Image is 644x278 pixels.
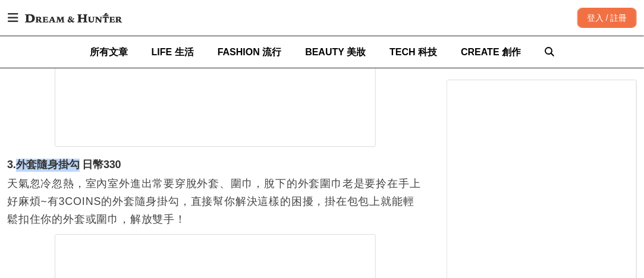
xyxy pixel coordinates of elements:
[90,36,128,68] a: 所有文章
[19,7,128,29] img: Dream & Hunter
[577,8,637,28] div: 登入 / 註冊
[461,47,521,57] span: CREATE 創作
[152,36,194,68] a: LIFE 生活
[90,47,128,57] span: 所有文章
[7,175,423,228] p: 天氣忽冷忽熱，室內室外進出常要穿脫外套、圍巾，脫下的外套圍巾老是要拎在手上好麻煩~有3COINS的外套隨身掛勾，直接幫你解決這樣的困擾，掛在包包上就能輕鬆扣住你的外套或圍巾，解放雙手！
[152,47,194,57] span: LIFE 生活
[7,159,423,172] h3: 3.外套隨身掛勾 日幣330
[461,36,521,68] a: CREATE 創作
[305,47,366,57] span: BEAUTY 美妝
[389,36,437,68] a: TECH 科技
[305,36,366,68] a: BEAUTY 美妝
[218,47,282,57] span: FASHION 流行
[218,36,282,68] a: FASHION 流行
[389,47,437,57] span: TECH 科技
